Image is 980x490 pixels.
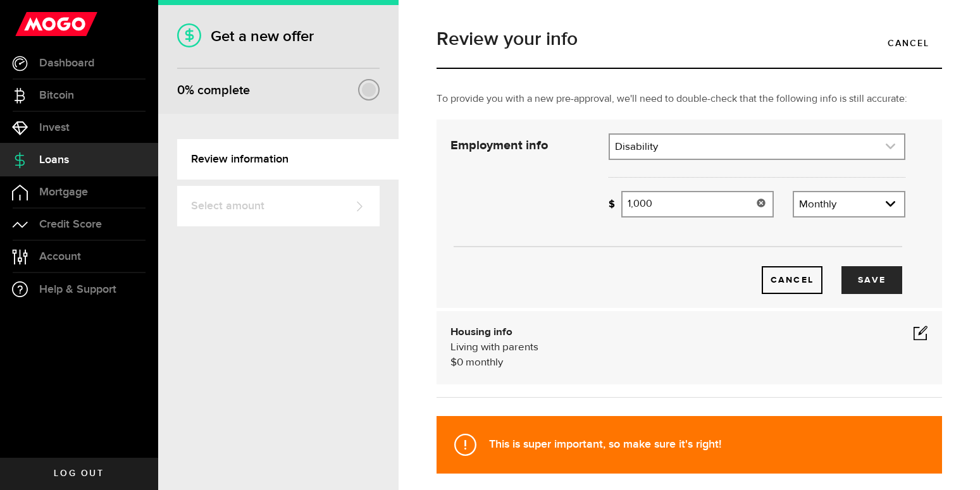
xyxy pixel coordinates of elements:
strong: This is super important, so make sure it's right! [489,438,721,451]
span: Credit Score [39,219,102,230]
a: expand select [610,135,904,159]
span: Bitcoin [39,90,74,101]
strong: Employment info [450,139,548,152]
span: 0 [177,83,185,98]
div: % complete [177,79,250,102]
span: 0 [457,357,463,368]
b: Housing info [450,327,512,338]
span: Dashboard [39,58,94,69]
a: Select amount [177,186,380,226]
span: monthly [466,357,503,368]
span: Loans [39,154,69,166]
p: To provide you with a new pre-approval, we'll need to double-check that the following info is sti... [437,92,942,107]
a: expand select [794,192,904,216]
span: Account [39,251,81,262]
button: Open LiveChat chat widget [10,5,48,43]
span: Log out [54,469,104,478]
h1: Get a new offer [177,27,380,46]
span: $ [450,357,457,368]
span: Living with parents [450,342,538,353]
span: Help & Support [39,284,116,295]
a: Cancel [875,30,942,56]
h1: Review your info [437,30,942,49]
button: Save [841,266,902,294]
a: Review information [177,139,399,180]
span: Mortgage [39,187,88,198]
button: Cancel [762,266,822,294]
span: Invest [39,122,70,133]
